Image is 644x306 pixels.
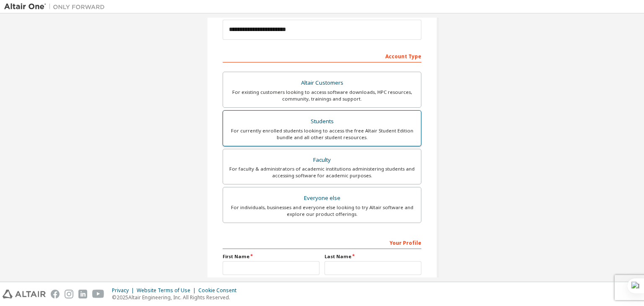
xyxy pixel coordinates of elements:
[228,127,416,141] div: For currently enrolled students looking to access the free Altair Student Edition bundle and all ...
[228,166,416,179] div: For faculty & administrators of academic institutions administering students and accessing softwa...
[228,204,416,218] div: For individuals, businesses and everyone else looking to try Altair software and explore our prod...
[223,236,421,249] div: Your Profile
[223,49,421,62] div: Account Type
[228,89,416,102] div: For existing customers looking to access software downloads, HPC resources, community, trainings ...
[112,287,137,294] div: Privacy
[325,253,421,260] label: Last Name
[228,154,416,166] div: Faculty
[3,290,46,298] img: altair_logo.svg
[4,3,109,11] img: Altair One
[51,290,60,298] img: facebook.svg
[112,294,241,301] p: © 2025 Altair Engineering, Inc. All Rights Reserved.
[78,290,87,298] img: linkedin.svg
[198,287,241,294] div: Cookie Consent
[92,290,104,298] img: youtube.svg
[223,253,319,260] label: First Name
[228,116,416,127] div: Students
[228,77,416,89] div: Altair Customers
[65,290,73,298] img: instagram.svg
[228,192,416,204] div: Everyone else
[137,287,198,294] div: Website Terms of Use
